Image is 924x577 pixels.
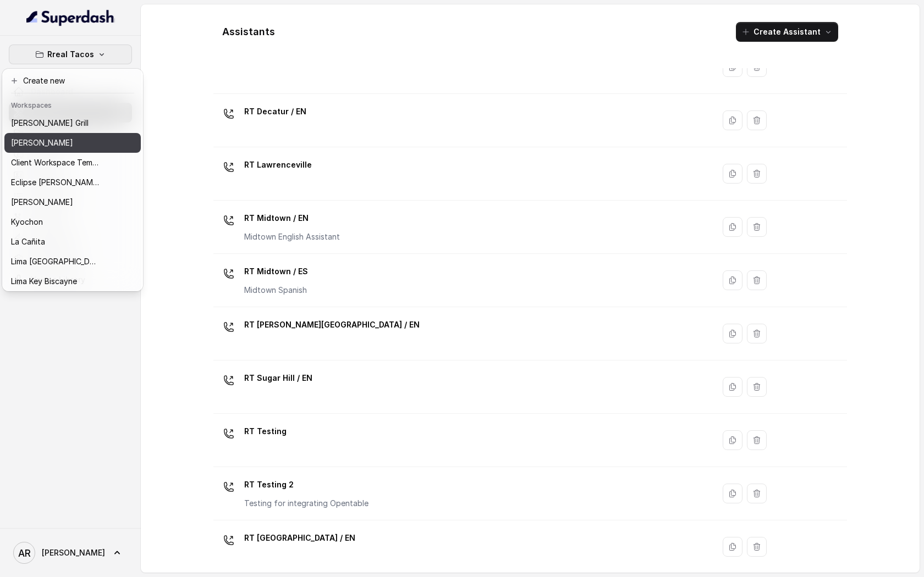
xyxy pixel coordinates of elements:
[2,69,143,291] div: Rreal Tacos
[11,156,99,169] p: Client Workspace Template
[9,45,132,64] button: Rreal Tacos
[4,71,141,91] button: Create new
[11,235,45,248] p: La Cañita
[11,215,43,229] p: Kyochon
[11,275,77,288] p: Lima Key Biscayne
[11,196,73,209] p: [PERSON_NAME]
[11,255,99,268] p: Lima [GEOGRAPHIC_DATA]
[11,176,99,189] p: Eclipse [PERSON_NAME]
[11,116,89,130] p: [PERSON_NAME] Grill
[47,48,94,61] p: Rreal Tacos
[11,136,73,149] p: [PERSON_NAME]
[4,96,141,113] header: Workspaces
